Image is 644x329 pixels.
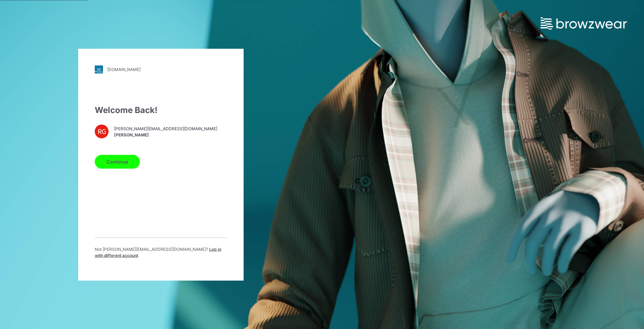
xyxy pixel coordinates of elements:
[107,67,141,72] div: [DOMAIN_NAME]
[95,246,227,258] p: Not [PERSON_NAME][EMAIL_ADDRESS][DOMAIN_NAME] ?
[95,65,103,73] img: stylezone-logo.562084cfcfab977791bfbf7441f1a819.svg
[95,104,227,116] div: Welcome Back!
[114,126,217,132] span: [PERSON_NAME][EMAIL_ADDRESS][DOMAIN_NAME]
[114,132,217,138] span: [PERSON_NAME]
[95,124,109,138] div: RG
[95,155,140,168] button: Continue
[541,17,627,30] img: browzwear-logo.e42bd6dac1945053ebaf764b6aa21510.svg
[95,65,227,73] a: [DOMAIN_NAME]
